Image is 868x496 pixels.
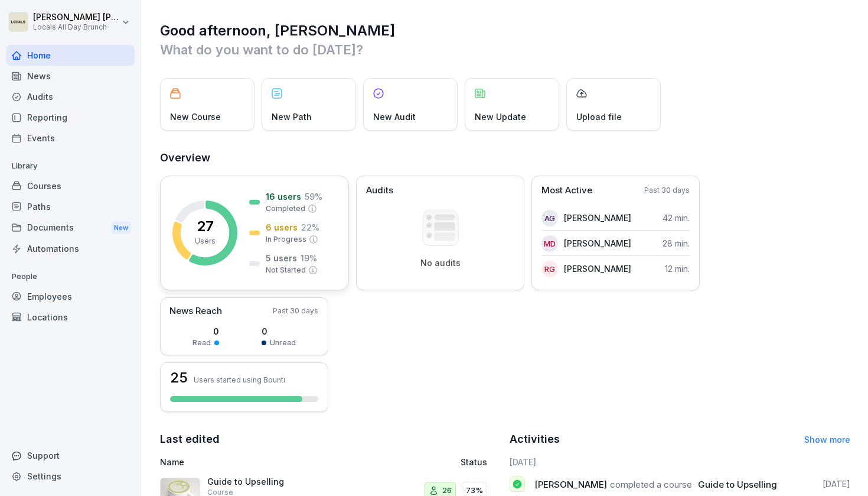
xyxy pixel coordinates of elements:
p: Status [461,456,487,468]
a: DocumentsNew [6,217,135,239]
p: Not Started [266,265,306,275]
p: Users started using Bounti [194,375,285,384]
p: Read [192,338,211,348]
a: Courses [6,176,135,196]
p: Most Active [541,184,592,197]
p: 59 % [305,190,322,203]
p: [PERSON_NAME] [PERSON_NAME] [33,12,119,22]
p: 6 users [266,221,298,234]
p: Library [6,157,135,176]
p: 0 [262,325,296,338]
p: Locals All Day Brunch [33,23,119,31]
a: News [6,66,135,86]
h3: 25 [170,371,188,385]
h6: [DATE] [510,456,851,468]
a: Paths [6,196,135,217]
p: [PERSON_NAME] [564,262,631,275]
a: Locations [6,307,135,328]
div: Documents [6,217,135,239]
h2: Last edited [160,431,501,448]
p: 5 users [266,252,297,264]
a: Home [6,45,135,66]
span: [PERSON_NAME] [534,479,607,490]
p: 28 min. [663,237,690,249]
h2: Activities [510,431,560,448]
p: 19 % [301,252,317,264]
p: 0 [192,325,219,338]
p: [PERSON_NAME] [564,212,631,224]
p: Guide to Upselling [207,476,325,487]
p: Users [195,236,216,247]
div: Support [6,445,135,466]
p: 27 [197,219,214,234]
p: New Course [170,111,221,123]
p: [DATE] [823,478,850,490]
div: MD [541,235,558,252]
p: Name [160,456,368,468]
p: In Progress [266,234,306,245]
a: Automations [6,238,135,259]
p: 22 % [301,221,319,234]
p: Completed [266,203,305,214]
p: New Update [475,111,526,123]
p: 42 min. [663,212,690,224]
p: New Path [272,111,312,123]
div: AG [541,210,558,226]
a: Reporting [6,107,135,128]
p: Past 30 days [273,306,318,316]
p: Unread [270,338,296,348]
a: Audits [6,86,135,107]
p: News Reach [169,304,222,318]
p: No audits [420,258,461,268]
p: Audits [366,184,393,197]
span: Guide to Upselling [698,479,777,490]
p: What do you want to do [DATE]? [160,40,850,59]
p: Past 30 days [644,185,690,196]
a: Events [6,128,135,148]
p: New Audit [373,111,416,123]
h1: Good afternoon, [PERSON_NAME] [160,21,850,40]
span: completed a course [610,479,692,490]
a: Settings [6,466,135,487]
p: 16 users [266,190,301,203]
p: [PERSON_NAME] [564,237,631,249]
a: Show more [804,435,850,445]
p: Upload file [576,111,622,123]
div: New [111,221,131,235]
a: Employees [6,286,135,307]
h2: Overview [160,150,850,166]
p: 12 min. [665,262,690,275]
p: People [6,267,135,286]
div: RG [541,261,558,277]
